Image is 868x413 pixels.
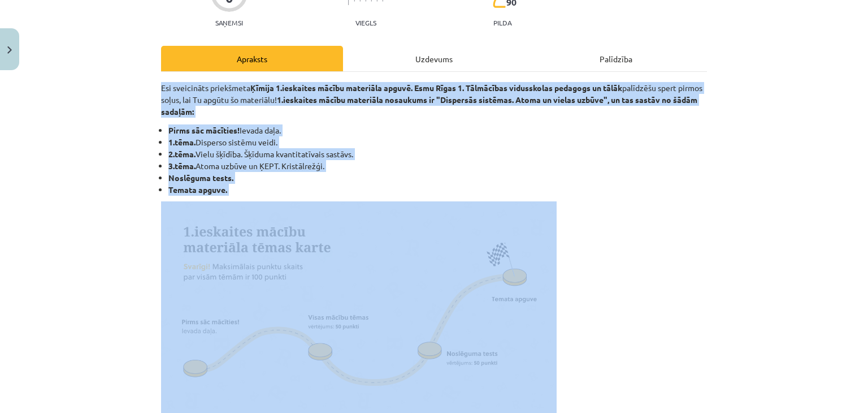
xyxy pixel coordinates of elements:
strong: 1.ieskaites mācību materiāla apguvē. Esmu Rīgas 1. Tālmācības vidusskolas pedagogs un tālāk [276,83,622,93]
li: Atoma uzbūve un ĶEPT. Kristālrežģi. [168,160,707,172]
strong: Noslēguma tests. [168,173,233,183]
div: Apraksts [161,46,343,71]
p: Saņemsi [211,19,248,27]
strong: Temata apguve. [168,184,227,195]
p: pilda [493,19,511,27]
li: Vielu šķīdība. Šķīduma kvantitatīvais sastāvs. [168,148,707,160]
li: Ievada daļa. [168,124,707,136]
p: Esi sveicināts priekšmeta palīdzēšu spert pirmos soļus, lai Tu apgūtu šo materiālu! [161,82,707,118]
li: Disperso sistēmu veidi. [168,136,707,148]
p: Viegls [355,19,376,27]
div: Uzdevums [343,46,525,71]
strong: 2.tēma. [168,149,196,159]
strong: Ķīmija [250,83,274,93]
strong: Pirms sāc mācīties! [168,125,240,135]
strong: 1.ieskaites mācību materiāla nosaukums ir "Dispersās sistēmas. Atoma un vielas uzbūve", un tas sa... [161,94,697,117]
div: Palīdzība [525,46,707,71]
img: icon-close-lesson-0947bae3869378f0d4975bcd49f059093ad1ed9edebbc8119c70593378902aed.svg [7,46,12,54]
strong: 3.tēma. [168,161,196,171]
strong: 1.tēma. [168,137,196,147]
